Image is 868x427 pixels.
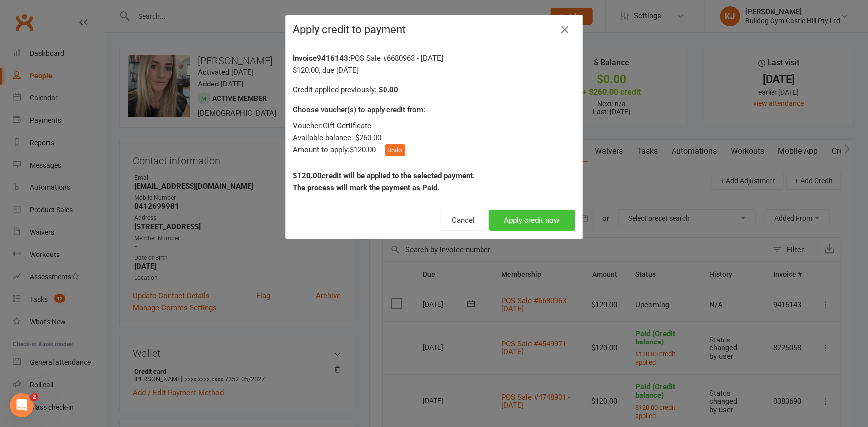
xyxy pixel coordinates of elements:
div: POS Sale #6680963 - [DATE] $120.00 , due [DATE] [293,52,575,76]
button: Cancel [441,210,486,231]
strong: $120.00 credit will be applied to the selected payment. The process will mark the payment as Paid. [293,171,475,192]
label: Choose voucher(s) to apply credit from: [293,104,426,116]
h4: Apply credit to payment [293,23,575,36]
div: Voucher: Gift Certificate Available balance: $260.00 Amount to apply: $120.00 [293,120,575,156]
span: 2 [30,393,38,401]
strong: $0.00 [379,85,399,94]
button: Apply credit now [489,210,575,231]
iframe: Intercom live chat [10,393,34,417]
a: Close [557,22,573,38]
strong: Invoice 9416143 : [293,54,351,63]
div: Credit applied previously: [293,84,575,96]
button: Undo [385,144,405,156]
